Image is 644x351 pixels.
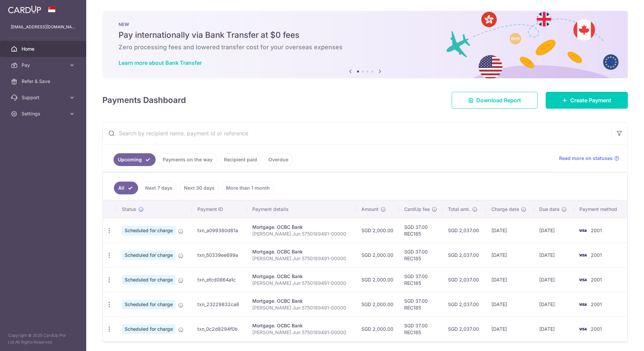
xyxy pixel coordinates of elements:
td: [DATE] [534,243,574,267]
a: Read more on statuses [559,155,619,162]
img: Bank Card [576,251,589,259]
a: Payments on the way [158,153,217,166]
h6: Zero processing fees and lowered transfer cost for your overseas expenses [119,43,612,51]
p: [PERSON_NAME] Jun 5750189491-00000 [252,255,351,262]
span: Scheduled for charge [122,275,175,285]
p: [PERSON_NAME] Jun 5750189491-00000 [252,304,351,311]
p: NEW [119,22,612,27]
span: Refer & Save [22,78,66,85]
span: Total amt. [448,206,470,213]
span: Scheduled for charge [122,226,175,235]
td: SGD 37.00 REC185 [399,292,443,317]
div: Mortgage. OCBC Bank [252,322,351,329]
th: Payment ID [192,200,247,218]
th: Payment details [247,200,356,218]
td: SGD 37.00 REC185 [399,218,443,243]
span: Scheduled for charge [122,300,175,309]
span: Read more on statuses [559,155,613,162]
td: [DATE] [486,243,534,267]
img: Bank Card [576,325,589,333]
input: Search by recipient name, payment id or reference [103,123,611,144]
td: txn_0c2d8294f0b [192,317,247,341]
td: SGD 2,000.00 [356,218,399,243]
span: Amount [361,206,379,213]
p: [PERSON_NAME] Jun 5750189491-00000 [252,231,351,237]
td: txn_23229832ca8 [192,292,247,317]
td: SGD 37.00 REC185 [399,267,443,292]
a: Next 7 days [141,182,177,194]
p: [PERSON_NAME] Jun 5750189491-00000 [252,280,351,287]
span: 2001 [591,301,602,307]
a: Learn more about Bank Transfer [119,59,202,66]
td: [DATE] [486,317,534,341]
td: [DATE] [534,267,574,292]
p: [PERSON_NAME] Jun 5750189491-00000 [252,329,351,336]
td: [DATE] [534,292,574,317]
div: Mortgage. OCBC Bank [252,224,351,231]
span: 2001 [591,277,602,282]
span: Download Report [476,96,521,104]
td: SGD 37.00 REC185 [399,243,443,267]
a: Download Report [452,92,538,109]
img: Bank Card [576,226,589,235]
span: Status [122,206,136,213]
div: Mortgage. OCBC Bank [252,298,351,304]
p: [EMAIL_ADDRESS][DOMAIN_NAME] [11,24,75,30]
td: [DATE] [486,267,534,292]
td: SGD 2,037.00 [443,243,486,267]
td: SGD 2,000.00 [356,243,399,267]
span: Support [22,94,66,101]
a: Create Payment [546,92,628,109]
td: SGD 2,037.00 [443,267,486,292]
a: Next 30 days [180,182,219,194]
span: 2001 [591,252,602,258]
span: Create Payment [570,96,611,104]
td: txn_efcd0864a1c [192,267,247,292]
td: txn_a099380d81a [192,218,247,243]
span: 2001 [591,227,602,233]
h5: Pay internationally via Bank Transfer at $0 fees [119,30,612,40]
span: CardUp fee [404,206,430,213]
td: txn_50339ee699a [192,243,247,267]
a: All [114,182,138,194]
span: Home [22,46,66,52]
span: Scheduled for charge [122,324,175,334]
td: SGD 2,037.00 [443,292,486,317]
td: SGD 37.00 REC185 [399,317,443,341]
img: Bank transfer banner [102,11,628,78]
a: Overdue [264,153,293,166]
th: Payment method [574,200,627,218]
td: SGD 2,000.00 [356,317,399,341]
td: SGD 2,037.00 [443,317,486,341]
td: SGD 2,000.00 [356,267,399,292]
a: More than 1 month [222,182,274,194]
a: Upcoming [114,153,156,166]
td: SGD 2,037.00 [443,218,486,243]
span: Due date [539,206,559,213]
td: [DATE] [486,292,534,317]
span: Pay [22,62,66,69]
img: CardUp [8,5,41,13]
img: Bank Card [576,300,589,308]
td: SGD 2,000.00 [356,292,399,317]
td: [DATE] [486,218,534,243]
span: Charge date [491,206,519,213]
img: Bank Card [576,276,589,284]
td: [DATE] [534,218,574,243]
span: 2001 [591,326,602,332]
span: Settings [22,110,66,117]
h4: Payments Dashboard [102,94,186,106]
div: Mortgage. OCBC Bank [252,273,351,280]
td: [DATE] [534,317,574,341]
div: Mortgage. OCBC Bank [252,248,351,255]
a: Recipient paid [220,153,261,166]
span: Scheduled for charge [122,250,175,260]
